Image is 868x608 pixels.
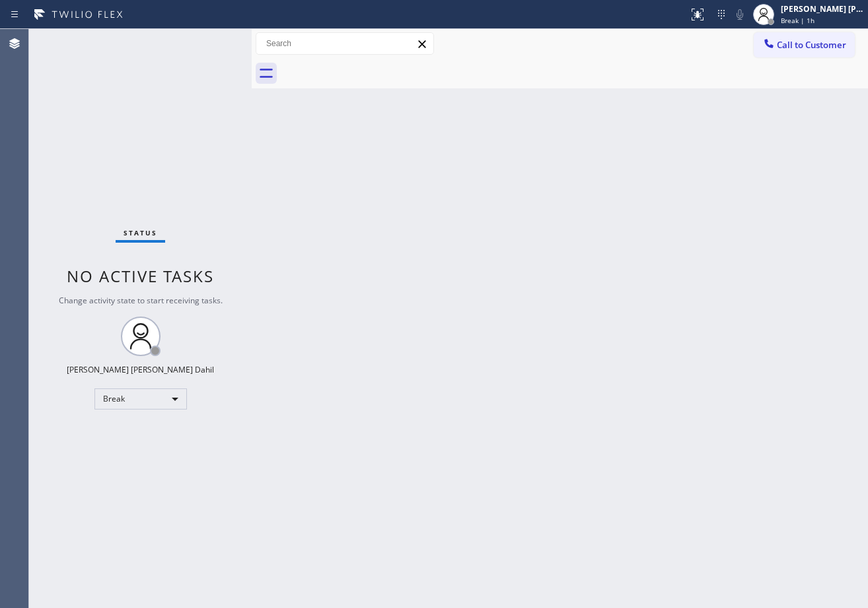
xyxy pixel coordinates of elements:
button: Call to Customer [754,32,855,57]
div: [PERSON_NAME] [PERSON_NAME] Dahil [67,364,214,375]
button: Mute [731,5,749,24]
span: Status [124,228,157,237]
span: Break | 1h [781,16,814,25]
span: Change activity state to start receiving tasks. [59,295,223,306]
div: Break [94,388,187,410]
input: Search [256,33,433,54]
span: No active tasks [67,265,214,287]
div: [PERSON_NAME] [PERSON_NAME] Dahil [781,3,864,15]
span: Call to Customer [777,39,846,51]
